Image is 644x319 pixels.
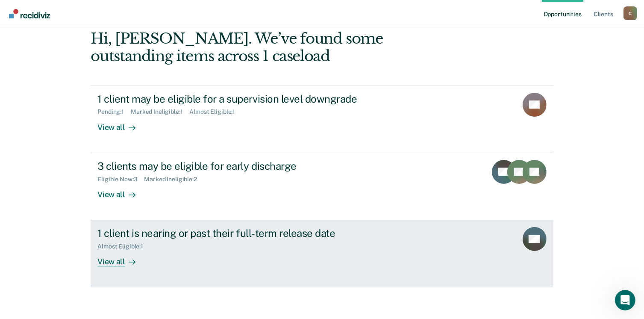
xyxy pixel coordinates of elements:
[97,176,144,183] div: Eligible Now : 3
[97,250,145,267] div: View all
[91,153,553,220] a: 3 clients may be eligible for early dischargeEligible Now:3Marked Ineligible:2View all
[623,6,637,20] button: Profile dropdown button
[144,176,203,183] div: Marked Ineligible : 2
[97,227,397,239] div: 1 client is nearing or past their full-term release date
[91,220,553,287] a: 1 client is nearing or past their full-term release dateAlmost Eligible:1View all
[97,183,145,199] div: View all
[615,290,635,310] iframe: Intercom live chat
[97,160,397,172] div: 3 clients may be eligible for early discharge
[91,30,461,65] div: Hi, [PERSON_NAME]. We’ve found some outstanding items across 1 caseload
[623,6,637,20] div: C
[131,108,189,115] div: Marked Ineligible : 1
[97,243,150,250] div: Almost Eligible : 1
[97,93,397,105] div: 1 client may be eligible for a supervision level downgrade
[9,9,50,18] img: Recidiviz
[97,115,145,132] div: View all
[190,108,242,115] div: Almost Eligible : 1
[91,86,553,153] a: 1 client may be eligible for a supervision level downgradePending:1Marked Ineligible:1Almost Elig...
[97,108,131,115] div: Pending : 1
